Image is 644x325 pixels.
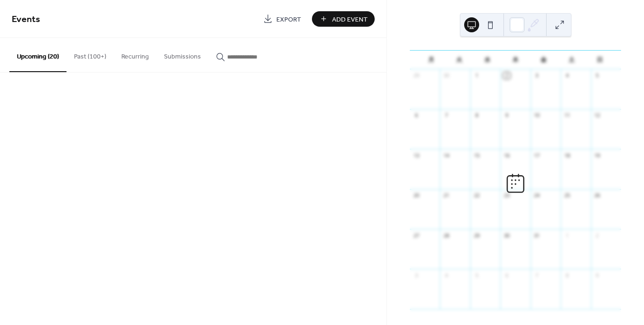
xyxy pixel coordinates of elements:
[503,232,510,239] div: 30
[12,10,40,29] span: Events
[473,72,480,79] div: 1
[312,11,375,27] button: Add Event
[503,192,510,199] div: 23
[443,152,450,159] div: 14
[533,112,540,119] div: 10
[563,112,570,119] div: 11
[473,152,480,159] div: 15
[443,72,450,79] div: 30
[533,232,540,239] div: 31
[533,192,540,199] div: 24
[413,232,420,239] div: 27
[594,192,601,199] div: 26
[256,11,308,27] a: Export
[563,72,570,79] div: 4
[563,232,570,239] div: 1
[503,112,510,119] div: 9
[563,152,570,159] div: 18
[563,272,570,279] div: 8
[473,192,480,199] div: 22
[413,72,420,79] div: 29
[533,152,540,159] div: 17
[156,38,208,71] button: Submissions
[443,112,450,119] div: 7
[443,272,450,279] div: 4
[503,72,510,79] div: 2
[443,232,450,239] div: 28
[332,15,368,24] span: Add Event
[445,51,474,69] div: 火
[585,51,614,69] div: 日
[413,192,420,199] div: 20
[557,51,585,69] div: 土
[473,272,480,279] div: 5
[594,152,601,159] div: 19
[502,51,530,69] div: 木
[473,112,480,119] div: 8
[594,112,601,119] div: 12
[529,51,557,69] div: 金
[413,112,420,119] div: 6
[473,232,480,239] div: 29
[276,15,301,24] span: Export
[533,72,540,79] div: 3
[563,192,570,199] div: 25
[443,192,450,199] div: 21
[114,38,156,71] button: Recurring
[503,272,510,279] div: 6
[594,272,601,279] div: 9
[533,272,540,279] div: 7
[503,152,510,159] div: 16
[9,38,67,72] button: Upcoming (20)
[594,72,601,79] div: 5
[413,152,420,159] div: 13
[594,232,601,239] div: 2
[417,51,445,69] div: 月
[413,272,420,279] div: 3
[67,38,114,71] button: Past (100+)
[474,51,502,69] div: 水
